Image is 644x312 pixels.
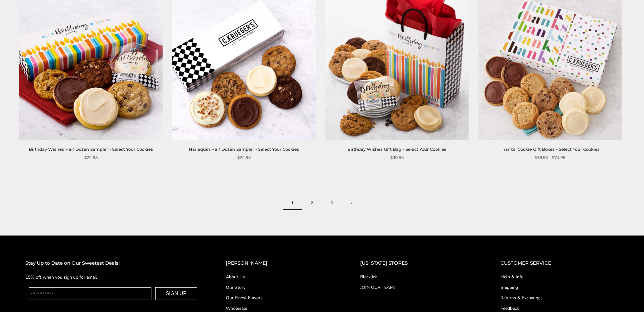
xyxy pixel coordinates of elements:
a: Shipping [501,284,619,291]
h2: [US_STATE] STORES [360,259,475,267]
span: $24.95 [84,154,98,161]
a: 3 [322,196,342,210]
a: Help & Info [501,274,619,280]
h2: [PERSON_NAME] [226,259,335,267]
a: Returns & Exchanges [501,295,619,301]
iframe: Sign Up via Text for Offers [5,288,66,307]
span: $30.95 [390,154,404,161]
a: Feedback [501,305,619,312]
input: Enter your email [29,287,151,300]
button: SIGN UP [155,287,197,300]
a: JOIN OUR TEAM! [360,284,475,291]
p: 15% off when you sign up for email [25,274,201,281]
a: Next page [342,196,361,210]
span: 1 [283,196,302,210]
a: About Us [226,274,335,280]
h2: CUSTOMER SERVICE [501,259,619,267]
span: $38.95 - $74.95 [535,154,565,161]
a: Our Finest Flavors [226,295,335,301]
a: 2 [302,196,322,210]
a: Birthday Wishes Half Dozen Sampler - Select Your Cookies [29,147,153,152]
a: Harlequin Half Dozen Sampler - Select Your Cookies [189,147,299,152]
a: Our Story [226,284,335,291]
a: Blacklick [360,274,475,280]
a: Thanks! Cookie Gift Boxes - Select Your Cookies [500,147,600,152]
span: $24.95 [237,154,251,161]
a: Birthday Wishes Gift Bag - Select Your Cookies [348,147,446,152]
a: Wholesale [226,305,335,312]
h2: Stay Up to Date on Our Sweetest Deals! [25,259,201,267]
